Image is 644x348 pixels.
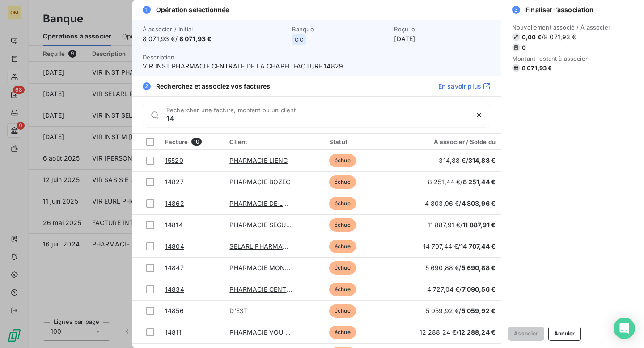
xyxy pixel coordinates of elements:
[229,221,292,229] a: PHARMACIE SEGUIN
[439,157,496,164] span: 314,88 € /
[329,283,356,296] span: échue
[425,199,496,207] span: 4 803,96 € /
[542,33,576,42] span: / 8 071,93 €
[428,221,496,229] span: 11 887,91 € /
[165,242,184,250] a: 14804
[143,25,287,33] span: À associer / Initial
[462,221,496,229] span: 11 887,91 €
[428,178,496,186] span: 8 251,44 € /
[165,138,219,146] div: Facture
[165,157,183,164] a: 15520
[229,242,329,250] a: SELARL PHARMACIE DALAYRAC
[508,327,544,341] button: Associer
[156,82,270,91] span: Recherchez et associez vos factures
[229,264,293,272] a: PHARMACIE MONGE
[143,34,287,43] span: 8 071,93 € /
[165,264,184,272] a: 14847
[165,307,184,314] a: 14856
[165,221,183,229] a: 14814
[292,25,389,33] span: Banque
[329,138,394,145] div: Statut
[462,285,496,293] span: 7 090,56 €
[329,304,356,318] span: échue
[191,138,202,146] span: 10
[143,82,151,90] span: 2
[229,307,248,314] a: D'EST
[165,199,184,207] a: 14862
[548,327,581,341] button: Annuler
[143,6,151,14] span: 1
[468,157,496,164] span: 314,88 €
[229,285,302,293] a: PHARMACIE CENTRALE
[462,199,496,207] span: 4 803,96 €
[143,54,175,61] span: Description
[394,25,490,33] span: Reçu le
[329,326,356,339] span: échue
[329,218,356,232] span: échue
[229,328,341,336] a: PHARMACIE VOUILLE CONVENTION
[229,199,304,207] a: PHARMACIE DE LA PAIX
[522,64,552,72] span: 8 071,93 €
[329,175,356,189] span: échue
[425,264,496,272] span: 5 690,88 € /
[165,285,184,293] a: 14834
[143,62,490,71] span: VIR INST PHARMACIE CENTRALE DE LA CHAPEL FACTURE 14829
[179,35,212,42] span: 8 071,93 €
[165,328,182,336] a: 14811
[426,307,496,314] span: 5 059,92 € /
[525,5,593,14] span: Finaliser l’association
[614,318,635,339] div: Open Intercom Messenger
[522,34,542,41] span: 0,00 €
[458,328,496,336] span: 12 288,24 €
[229,157,288,164] a: PHARMACIE LIENG
[166,114,468,123] input: placeholder
[427,285,496,293] span: 4 727,04 € /
[423,242,496,250] span: 14 707,44 € /
[329,154,356,167] span: échue
[329,197,356,210] span: échue
[512,24,610,31] span: Nouvellement associé / À associer
[462,264,496,272] span: 5 690,88 €
[462,307,496,314] span: 5 059,92 €
[295,37,303,42] span: CIC
[512,6,520,14] span: 3
[394,25,490,43] div: [DATE]
[229,138,318,145] div: Client
[463,178,496,186] span: 8 251,44 €
[329,240,356,253] span: échue
[512,55,610,62] span: Montant restant à associer
[156,5,229,14] span: Opération sélectionnée
[522,44,526,51] span: 0
[460,242,496,250] span: 14 707,44 €
[229,178,290,186] a: PHARMACIE BOZEC
[329,261,356,275] span: échue
[438,82,490,91] a: En savoir plus
[165,178,184,186] a: 14827
[419,328,496,336] span: 12 288,24 € /
[404,138,496,145] div: À associer / Solde dû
